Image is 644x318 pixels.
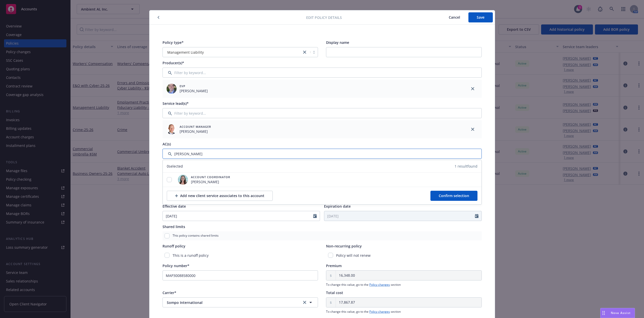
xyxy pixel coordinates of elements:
[163,204,186,209] span: Effective date
[167,164,183,169] span: 0 selected
[178,175,188,185] img: employee photo
[163,297,318,307] button: Sompo Internationalclear selection
[326,263,342,268] span: Premium
[163,224,185,229] span: Shared limits
[477,15,485,20] span: Save
[180,124,211,129] span: Account Manager
[163,251,318,260] div: This is a runoff policy
[336,298,481,307] input: 0.00
[191,175,230,179] span: Account Coordinator
[468,12,493,22] button: Save
[180,88,208,93] span: [PERSON_NAME]
[175,191,264,201] div: Add new client service associates to this account
[302,49,308,55] a: close
[302,299,308,305] a: clear selection
[167,50,204,55] span: Management Liability
[600,308,607,318] div: Drag to move
[313,214,317,218] svg: Calendar
[191,179,230,184] span: [PERSON_NAME]
[326,244,362,248] span: Non-recurring policy
[163,60,184,65] span: Producer(s)*
[180,129,211,134] span: [PERSON_NAME]
[163,211,313,221] input: MM/DD/YYYY
[475,214,478,218] svg: Calendar
[611,311,631,315] span: Nova Assist
[470,86,476,92] a: close
[163,231,482,240] div: This policy contains shared limits
[167,84,177,94] img: employee photo
[163,263,189,268] span: Policy number*
[440,12,468,22] button: Cancel
[306,15,342,20] span: Edit policy details
[167,300,294,305] span: Sompo International
[369,282,390,287] a: Policy changes
[163,101,189,106] span: Service lead(s)*
[167,124,177,134] img: employee photo
[163,108,482,118] input: Filter by keyword...
[324,204,351,209] span: Expiration date
[163,149,482,159] input: Filter by keyword...
[167,191,273,201] button: Add new client service associates to this account
[163,290,176,295] span: Carrier*
[165,50,299,55] span: Management Liability
[326,282,482,287] span: To change this value, go to the section
[326,290,343,295] span: Total cost
[324,211,475,221] input: MM/DD/YYYY
[163,244,185,248] span: Runoff policy
[600,308,635,318] button: Nova Assist
[336,271,481,280] input: 0.00
[430,191,477,201] button: Confirm selection
[449,15,460,20] span: Cancel
[369,309,390,314] a: Policy changes
[180,84,208,88] span: EVP
[163,40,184,45] span: Policy type*
[163,142,171,146] span: AC(s)
[163,68,482,78] input: Filter by keyword...
[470,126,476,132] a: close
[326,40,349,45] span: Display name
[439,193,469,198] span: Confirm selection
[326,251,482,260] div: Policy will not renew
[326,309,482,314] span: To change this value, go to the section
[455,164,477,169] span: 1 result found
